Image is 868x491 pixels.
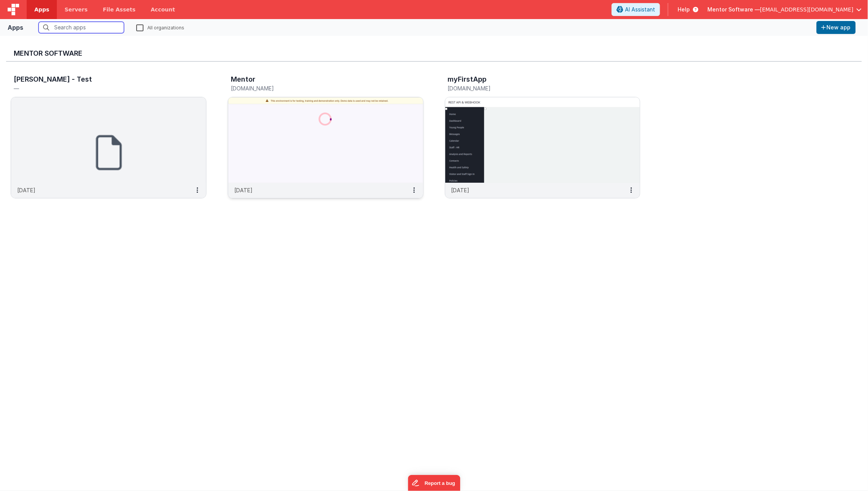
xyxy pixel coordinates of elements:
span: Mentor Software — [707,6,760,13]
button: New app [816,21,856,34]
h5: — [14,85,187,91]
label: All organizations [136,24,184,31]
h3: Mentor [231,76,255,83]
h3: myFirstApp [448,76,487,83]
span: [EMAIL_ADDRESS][DOMAIN_NAME] [760,6,854,13]
button: Mentor Software — [EMAIL_ADDRESS][DOMAIN_NAME] [707,6,862,13]
h5: [DOMAIN_NAME] [231,85,404,91]
span: AI Assistant [625,6,655,13]
p: [DATE] [451,186,470,194]
iframe: Marker.io feedback button [408,475,460,491]
p: [DATE] [234,186,253,194]
span: Apps [34,6,49,13]
div: Apps [8,23,23,32]
p: [DATE] [17,186,35,194]
h3: Mentor Software [14,50,854,57]
h5: [DOMAIN_NAME] [448,85,622,91]
h3: [PERSON_NAME] - Test [14,76,92,83]
span: File Assets [103,6,136,13]
span: Help [678,6,690,13]
button: AI Assistant [612,3,660,16]
span: Servers [64,6,87,13]
input: Search apps [39,22,124,33]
